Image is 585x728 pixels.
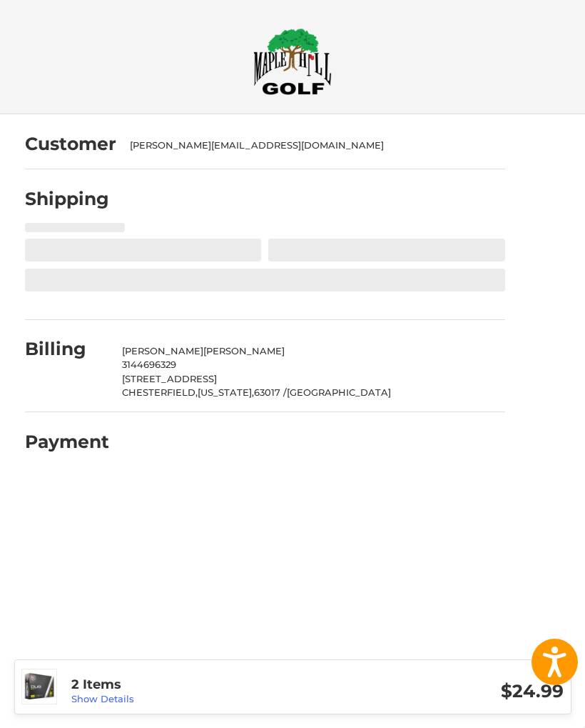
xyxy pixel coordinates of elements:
img: Maple Hill Golf [253,28,332,95]
h2: Customer [25,133,116,155]
span: [GEOGRAPHIC_DATA] [287,387,391,398]
span: [STREET_ADDRESS] [122,373,217,384]
span: 63017 / [254,387,287,398]
h2: Payment [25,431,109,453]
span: [PERSON_NAME] [122,345,203,356]
h2: Shipping [25,188,109,210]
h3: 2 Items [71,677,317,693]
div: [PERSON_NAME][EMAIL_ADDRESS][DOMAIN_NAME] [130,139,491,153]
span: 3144696329 [122,359,176,370]
h3: $24.99 [317,680,564,702]
span: [PERSON_NAME] [203,345,285,356]
a: Show Details [71,693,134,704]
span: [US_STATE], [198,387,254,398]
img: Wilson Staff DUO Soft Golf Balls - Prior Generation [22,669,56,704]
span: CHESTERFIELD, [122,387,198,398]
h2: Billing [25,338,108,360]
